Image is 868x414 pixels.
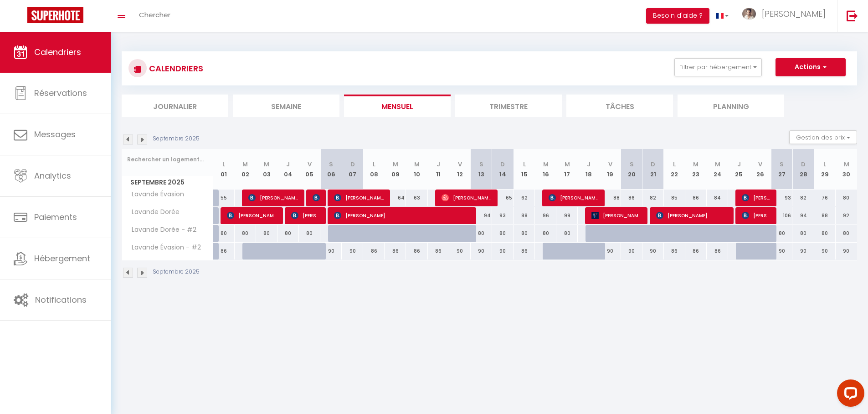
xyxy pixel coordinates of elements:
[656,207,728,224] span: [PERSON_NAME]
[34,46,81,58] span: Calendriers
[685,149,707,190] th: 23
[642,190,664,206] div: 82
[707,149,728,190] th: 24
[792,225,814,242] div: 80
[664,190,685,206] div: 85
[591,207,642,224] span: [PERSON_NAME]
[350,160,355,169] abbr: D
[836,149,857,190] th: 30
[836,243,857,259] div: 90
[556,207,578,224] div: 99
[406,149,427,190] th: 10
[342,149,363,190] th: 07
[213,243,235,259] div: 86
[707,190,728,206] div: 84
[514,190,535,206] div: 62
[299,149,320,190] th: 05
[342,243,363,259] div: 90
[471,225,492,242] div: 80
[122,95,228,117] li: Journalier
[320,243,342,259] div: 90
[385,149,406,190] th: 09
[651,160,655,169] abbr: D
[313,189,320,206] span: [PERSON_NAME]
[492,149,514,190] th: 14
[608,160,612,169] abbr: V
[428,149,449,190] th: 11
[235,149,256,190] th: 02
[458,160,462,169] abbr: V
[455,95,562,117] li: Trimestre
[543,160,549,169] abbr: M
[393,160,398,169] abbr: M
[514,149,535,190] th: 15
[213,190,235,206] div: 55
[836,190,857,206] div: 80
[664,149,685,190] th: 22
[771,243,792,259] div: 90
[599,190,621,206] div: 88
[685,190,707,206] div: 86
[556,225,578,242] div: 80
[291,207,320,224] span: [PERSON_NAME]
[123,225,199,235] span: Lavande Dorée - #2
[814,225,836,242] div: 80
[523,160,526,169] abbr: L
[823,160,826,169] abbr: L
[34,253,90,264] span: Hébergement
[814,207,836,224] div: 88
[471,207,492,224] div: 94
[535,149,556,190] th: 16
[771,190,792,206] div: 93
[642,243,664,259] div: 90
[479,160,483,169] abbr: S
[844,160,849,169] abbr: M
[373,160,375,169] abbr: L
[329,160,333,169] abbr: S
[771,207,792,224] div: 106
[235,225,256,242] div: 80
[147,58,203,79] h3: CALENDRIERS
[414,160,420,169] abbr: M
[780,160,784,169] abbr: S
[492,225,514,242] div: 80
[153,135,200,143] p: Septembre 2025
[233,95,339,117] li: Semaine
[715,160,720,169] abbr: M
[227,207,277,224] span: [PERSON_NAME]
[673,160,676,169] abbr: L
[514,207,535,224] div: 88
[535,225,556,242] div: 80
[127,151,208,168] input: Rechercher un logement...
[762,8,826,20] span: [PERSON_NAME]
[437,160,440,169] abbr: J
[264,160,269,169] abbr: M
[621,190,642,206] div: 86
[728,149,750,190] th: 25
[693,160,699,169] abbr: M
[630,160,634,169] abbr: S
[286,160,290,169] abbr: J
[742,189,770,206] span: [PERSON_NAME]
[449,149,471,190] th: 12
[123,243,203,253] span: Lavande Évasion - #2
[34,211,77,223] span: Paiements
[565,160,570,169] abbr: M
[836,207,857,224] div: 92
[213,149,235,190] th: 01
[737,160,741,169] abbr: J
[801,160,806,169] abbr: D
[385,243,406,259] div: 86
[34,170,71,181] span: Analytics
[122,176,213,189] span: Septembre 2025
[549,189,599,206] span: [PERSON_NAME]
[123,207,182,217] span: Lavande Dorée
[847,10,858,21] img: logout
[836,225,857,242] div: 80
[674,58,762,76] button: Filtrer par hébergement
[685,243,707,259] div: 86
[153,268,200,276] p: Septembre 2025
[428,243,449,259] div: 86
[814,243,836,259] div: 90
